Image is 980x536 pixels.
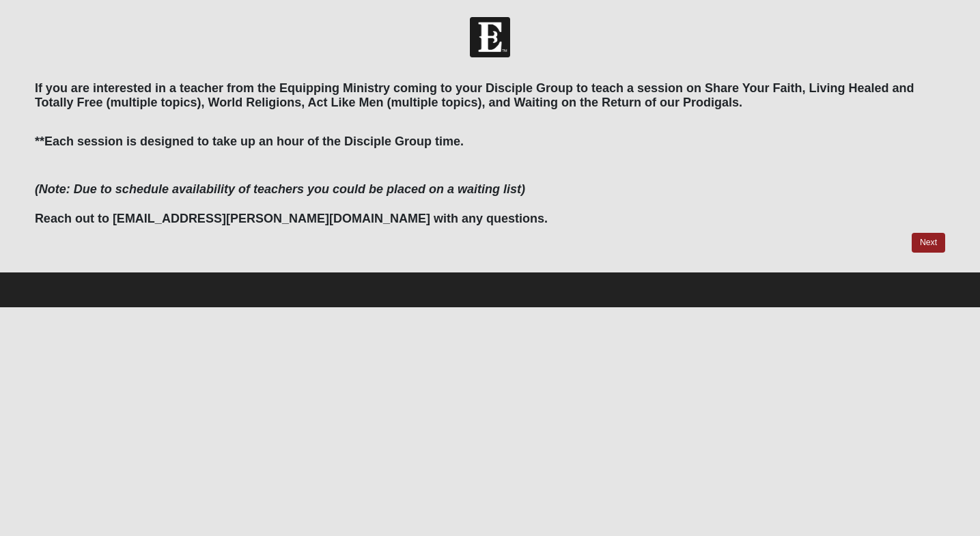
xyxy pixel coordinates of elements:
img: Church of Eleven22 Logo [470,17,510,57]
b: If you are interested in a teacher from the Equipping Ministry coming to your Disciple Group to t... [35,81,914,110]
b: **Each session is designed to take up an hour of the Disciple Group time. [35,135,464,148]
a: Next [912,233,945,253]
b: Reach out to [EMAIL_ADDRESS][PERSON_NAME][DOMAIN_NAME] with any questions. [35,212,548,225]
i: (Note: Due to schedule availability of teachers you could be placed on a waiting list) [35,182,525,196]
